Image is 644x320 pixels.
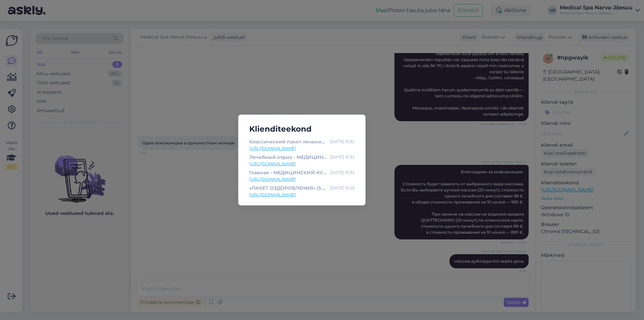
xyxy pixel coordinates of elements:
[249,192,355,198] a: [URL][DOMAIN_NAME]
[330,138,355,145] div: [DATE] 15:32
[249,153,327,161] div: Лечебный отдых - МЕДИЦИНСКИЙ СПА НАРВА-ЙЫЭСУУ
[330,153,355,161] div: [DATE] 15:32
[330,184,355,192] div: [DATE] 15:25
[249,184,327,192] div: «ПАКЕТ ОЗДОРОВЛЕНИЯ» (5 лечебных дней) - Лучшее предложение для пенсионеров! - КУРОРТ [GEOGRAPHIC...
[249,161,355,167] a: [URL][DOMAIN_NAME]
[330,169,355,176] div: [DATE] 15:32
[249,138,327,145] div: Классический пакет лечения «ДА здоровью!» (бронирование от 4 дней лечения) - КУРОРТ [GEOGRAPHIC_D...
[249,176,355,182] a: [URL][DOMAIN_NAME]
[244,123,360,135] h5: Klienditeekond
[249,145,355,151] a: [URL][DOMAIN_NAME]
[249,169,327,176] div: Главная - МЕДИЦИНСКИЙ КУРОРТ [GEOGRAPHIC_DATA]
